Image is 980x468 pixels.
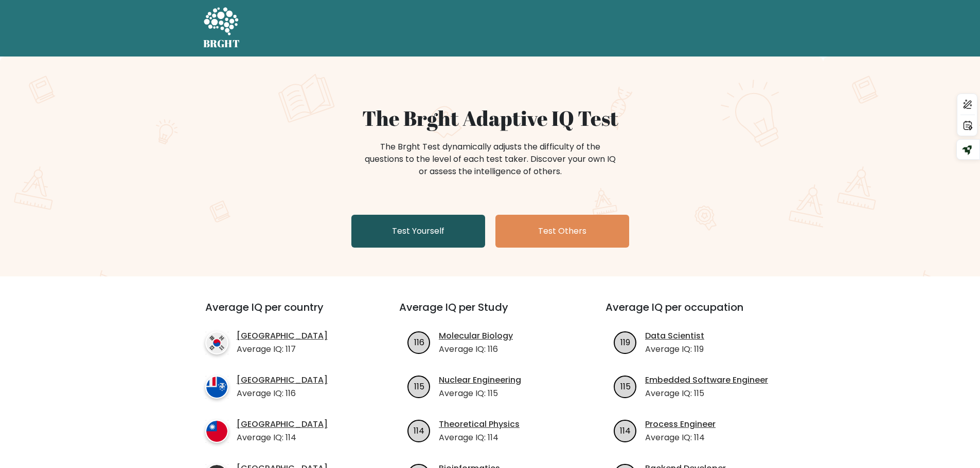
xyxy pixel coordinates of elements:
[205,331,228,354] img: country
[645,343,704,355] p: Average IQ: 119
[203,4,240,52] a: BRGHT
[495,215,629,248] a: Test Others
[237,343,328,355] p: Average IQ: 117
[239,106,741,130] h1: The Brght Adaptive IQ Test
[237,432,328,444] p: Average IQ: 114
[203,38,240,50] h5: BRGHT
[362,141,619,178] div: The Brght Test dynamically adjusts the difficulty of the questions to the level of each test take...
[620,380,631,392] text: 115
[620,336,630,348] text: 119
[645,418,716,430] a: Process Engineer
[399,301,581,326] h3: Average IQ per Study
[645,432,716,444] p: Average IQ: 114
[237,330,328,342] a: [GEOGRAPHIC_DATA]
[439,330,513,342] a: Molecular Biology
[237,418,328,430] a: [GEOGRAPHIC_DATA]
[645,330,704,342] a: Data Scientist
[205,420,228,443] img: country
[237,387,328,400] p: Average IQ: 116
[439,418,520,430] a: Theoretical Physics
[439,432,520,444] p: Average IQ: 114
[605,301,787,326] h3: Average IQ per occupation
[205,301,362,326] h3: Average IQ per country
[620,424,631,436] text: 114
[351,215,485,248] a: Test Yourself
[439,374,521,386] a: Nuclear Engineering
[205,376,228,399] img: country
[439,343,513,355] p: Average IQ: 116
[414,336,424,348] text: 116
[645,387,768,400] p: Average IQ: 115
[439,387,521,400] p: Average IQ: 115
[414,424,424,436] text: 114
[237,374,328,386] a: [GEOGRAPHIC_DATA]
[414,380,424,392] text: 115
[645,374,768,386] a: Embedded Software Engineer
